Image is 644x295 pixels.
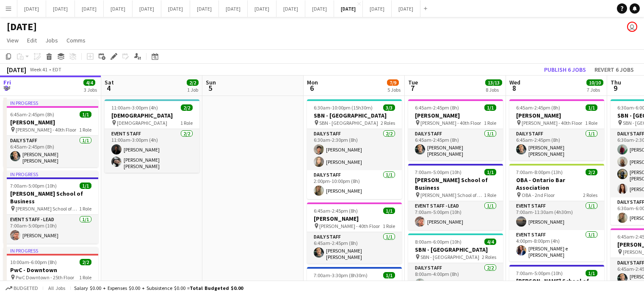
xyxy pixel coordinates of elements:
[307,99,402,199] div: 6:30am-10:00pm (15h30m)3/3SBN - [GEOGRAPHIC_DATA] SBN - [GEOGRAPHIC_DATA]2 RolesDaily Staff2/26:3...
[522,192,555,198] span: OBA - 2nd Floor
[586,79,603,86] span: 10/10
[415,104,459,111] span: 6:45am-2:45pm (8h)
[53,66,61,73] div: EDT
[408,79,418,86] span: Tue
[3,215,98,244] app-card-role: Event Staff - Lead1/17:00am-5:00pm (10h)[PERSON_NAME]
[307,202,402,264] app-job-card: 6:45am-2:45pm (8h)1/1[PERSON_NAME] [PERSON_NAME] - 40th Floor1 RoleDaily Staff1/16:45am-2:45pm (8...
[305,0,334,17] button: [DATE]
[516,169,563,175] span: 7:00am-8:00pm (13h)
[307,232,402,264] app-card-role: Daily Staff1/16:45am-2:45pm (8h)[PERSON_NAME] [PERSON_NAME]
[10,259,57,265] span: 10:00am-6:00pm (8h)
[79,126,91,133] span: 1 Role
[104,0,133,17] button: [DATE]
[484,192,496,198] span: 1 Role
[79,274,91,281] span: 1 Role
[509,164,604,261] div: 7:00am-8:00pm (13h)2/2OBA - Ontario Bar Association OBA - 2nd Floor2 RolesEvent Staff1/17:00am-11...
[105,99,199,173] app-job-card: 11:00am-3:00pm (4h)2/2[DEMOGRAPHIC_DATA] [DEMOGRAPHIC_DATA]1 RoleEvent Staff2/211:00am-3:00pm (4h...
[187,87,198,93] div: 1 Job
[3,266,98,274] h3: PwC - Downtown
[83,79,95,86] span: 4/4
[16,126,76,133] span: [PERSON_NAME] - 40th Floor
[484,104,496,111] span: 1/1
[80,183,91,189] span: 1/1
[3,118,98,126] h3: [PERSON_NAME]
[7,65,26,74] div: [DATE]
[133,0,161,17] button: [DATE]
[3,171,98,244] app-job-card: In progress7:00am-5:00pm (10h)1/1[PERSON_NAME] School of Business [PERSON_NAME] School of Busines...
[586,270,597,276] span: 1/1
[74,285,243,291] div: Salary $0.00 + Expenses $0.00 + Subsistence $0.00 =
[508,83,520,93] span: 8
[10,111,54,118] span: 6:45am-2:45pm (8h)
[319,223,380,229] span: [PERSON_NAME] - 40th Floor
[586,104,597,111] span: 1/1
[27,37,37,44] span: Edit
[66,37,86,44] span: Comms
[415,239,462,245] span: 8:00am-6:00pm (10h)
[28,66,49,73] span: Week 41
[16,205,79,212] span: [PERSON_NAME] School of Business - 30th Floor
[408,176,503,191] h3: [PERSON_NAME] School of Business
[206,79,216,86] span: Sun
[522,120,582,126] span: [PERSON_NAME] - 40th Floor
[3,171,98,177] div: In progress
[306,83,318,93] span: 6
[47,285,67,291] span: All jobs
[363,0,392,17] button: [DATE]
[509,277,604,292] h3: [PERSON_NAME] School of Business
[80,259,91,265] span: 2/2
[2,83,11,93] span: 3
[3,99,98,106] div: In progress
[45,37,58,44] span: Jobs
[307,170,402,199] app-card-role: Daily Staff1/12:00pm-10:00pm (8h)[PERSON_NAME]
[190,285,243,291] span: Total Budgeted $0.00
[509,99,604,160] div: 6:45am-2:45pm (8h)1/1[PERSON_NAME] [PERSON_NAME] - 40th Floor1 RoleDaily Staff1/16:45am-2:45pm (8...
[161,0,190,17] button: [DATE]
[383,272,395,278] span: 1/1
[486,87,502,93] div: 8 Jobs
[4,284,39,293] button: Budgeted
[408,164,503,230] app-job-card: 7:00am-5:00pm (10h)1/1[PERSON_NAME] School of Business [PERSON_NAME] School of Business - 30th Fl...
[3,136,98,167] app-card-role: Daily Staff1/16:45am-2:45pm (8h)[PERSON_NAME] [PERSON_NAME]
[307,129,402,170] app-card-role: Daily Staff2/26:30am-2:30pm (8h)[PERSON_NAME][PERSON_NAME]
[334,0,363,17] button: [DATE]
[3,35,22,46] a: View
[105,112,199,119] h3: [DEMOGRAPHIC_DATA]
[103,83,114,93] span: 4
[105,129,199,173] app-card-role: Event Staff2/211:00am-3:00pm (4h)[PERSON_NAME][PERSON_NAME] [PERSON_NAME]
[3,99,98,167] div: In progress6:45am-2:45pm (8h)1/1[PERSON_NAME] [PERSON_NAME] - 40th Floor1 RoleDaily Staff1/16:45a...
[3,79,11,86] span: Fri
[509,230,604,261] app-card-role: Event Staff1/14:00pm-8:00pm (4h)[PERSON_NAME] e [PERSON_NAME]
[509,176,604,191] h3: OBA - Ontario Bar Association
[509,201,604,230] app-card-role: Event Staff1/17:00am-11:30am (4h30m)[PERSON_NAME]
[307,79,318,86] span: Mon
[46,0,75,17] button: [DATE]
[314,104,373,111] span: 6:30am-10:00pm (15h30m)
[105,79,114,86] span: Sat
[383,104,395,111] span: 3/3
[627,22,637,32] app-user-avatar: Jolanta Rokowski
[583,192,597,198] span: 2 Roles
[484,120,496,126] span: 1 Role
[408,112,503,119] h3: [PERSON_NAME]
[408,99,503,160] div: 6:45am-2:45pm (8h)1/1[PERSON_NAME] [PERSON_NAME] - 40th Floor1 RoleDaily Staff1/16:45am-2:45pm (8...
[420,192,484,198] span: [PERSON_NAME] School of Business - 30th Floor
[585,120,597,126] span: 1 Role
[248,0,276,17] button: [DATE]
[307,279,402,287] h3: OMERS
[387,79,399,86] span: 7/9
[111,104,158,111] span: 11:00am-3:00pm (4h)
[586,169,597,175] span: 2/2
[420,254,479,260] span: SBN - [GEOGRAPHIC_DATA]
[484,239,496,245] span: 4/4
[383,223,395,229] span: 1 Role
[117,120,167,126] span: [DEMOGRAPHIC_DATA]
[3,247,98,254] div: In progress
[276,0,305,17] button: [DATE]
[14,285,38,291] span: Budgeted
[381,120,395,126] span: 2 Roles
[485,79,502,86] span: 13/13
